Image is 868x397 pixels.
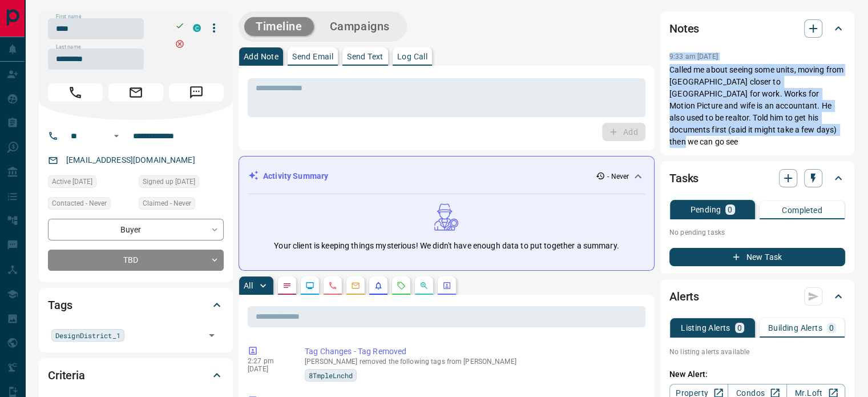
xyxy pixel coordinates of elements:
div: Fri Oct 05 2018 [139,175,224,191]
div: TBD [48,250,224,271]
a: [EMAIL_ADDRESS][DOMAIN_NAME] [66,155,195,165]
span: DesignDistrict_1 [55,330,120,341]
div: Notes [669,15,845,42]
h2: Alerts [669,287,699,306]
button: Open [204,327,220,343]
button: Campaigns [318,17,401,36]
p: Called me about seeing some units, moving from [GEOGRAPHIC_DATA] closer to [GEOGRAPHIC_DATA] for ... [669,64,845,148]
div: Tasks [669,165,845,192]
svg: Agent Actions [442,281,451,290]
p: Building Alerts [768,324,822,332]
p: Activity Summary [263,170,328,182]
p: Log Call [397,53,427,61]
svg: Emails [351,281,360,290]
p: No pending tasks [669,224,845,241]
p: Send Text [347,53,383,61]
button: New Task [669,248,845,266]
div: Activity Summary- Never [248,166,645,187]
p: 0 [728,206,732,214]
div: Alerts [669,283,845,310]
p: No listing alerts available [669,347,845,357]
span: Active [DATE] [52,176,92,187]
span: Signed up [DATE] [143,176,195,187]
span: Contacted - Never [52,198,107,209]
span: Claimed - Never [143,198,191,209]
p: 0 [829,324,834,332]
p: Listing Alerts [681,324,730,332]
p: 2:27 pm [248,357,288,365]
p: Pending [690,206,721,214]
p: 9:33 am [DATE] [669,53,718,61]
span: Message [169,83,224,102]
label: Last name [56,43,81,51]
p: New Alert: [669,368,845,380]
p: Send Email [292,53,333,61]
p: 0 [737,324,742,332]
h2: Tasks [669,169,699,187]
p: Add Note [244,53,278,61]
svg: Calls [328,281,337,290]
span: Call [48,83,103,102]
svg: Listing Alerts [374,281,383,290]
p: Completed [782,206,822,214]
svg: Lead Browsing Activity [305,281,314,290]
span: Email [108,83,163,102]
svg: Requests [397,281,406,290]
h2: Criteria [48,366,85,384]
button: Timeline [244,17,314,36]
button: Open [110,129,123,143]
p: [DATE] [248,365,288,373]
div: Mon Nov 22 2021 [48,175,133,191]
label: First name [56,13,81,21]
p: [PERSON_NAME] removed the following tags from [PERSON_NAME] [305,358,641,366]
p: - Never [607,171,629,182]
p: Your client is keeping things mysterious! We didn't have enough data to put together a summary. [274,240,619,252]
h2: Tags [48,296,72,314]
div: condos.ca [193,24,201,32]
h2: Notes [669,19,699,38]
div: Tags [48,291,224,319]
span: 8TmpleLnchd [309,370,353,381]
p: All [244,282,253,290]
svg: Opportunities [419,281,429,290]
div: Buyer [48,219,224,240]
svg: Notes [282,281,292,290]
p: Tag Changes - Tag Removed [305,346,641,358]
div: Criteria [48,362,224,389]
